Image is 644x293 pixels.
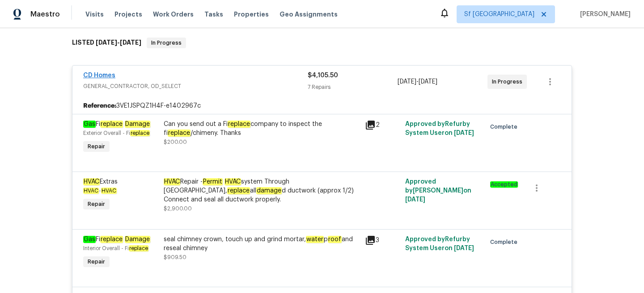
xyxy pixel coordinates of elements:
em: water [306,236,324,243]
span: - [398,77,437,86]
span: [DATE] [120,39,141,46]
em: HVAC [164,178,180,185]
a: CD Homes [83,72,115,79]
span: [DATE] [398,79,416,85]
em: replace [168,130,191,137]
span: Maestro [30,10,60,19]
span: Work Orders [153,10,194,19]
span: - [96,39,141,46]
div: 3VE1JSPQZ1H4F-e1402967c [72,98,572,114]
span: Approved by Refurby System User on [405,121,474,136]
div: seal chimney crown, touch up and grind mortar, p and reseal chimney [164,235,360,253]
em: HVAC [225,178,241,185]
span: $4,105.50 [308,72,338,79]
div: 3 [365,235,400,246]
span: Extras [83,178,118,185]
span: Tasks [204,11,223,17]
span: Approved by [PERSON_NAME] on [405,179,471,203]
span: - [83,188,117,193]
div: Can you send out a Fi company to inspect the fi /chimeny. Thanks [164,120,360,138]
div: LISTED [DATE]-[DATE]In Progress [69,29,575,57]
em: Permit [203,178,223,185]
span: Visits [85,10,104,19]
span: Complete [490,122,521,131]
em: replace [100,121,123,128]
em: Gas [83,121,96,128]
span: Repair [84,142,109,151]
em: Damage [125,121,150,128]
span: [DATE] [419,79,437,85]
h6: LISTED [72,38,141,48]
span: [PERSON_NAME] [576,10,631,19]
em: Gas [83,236,96,243]
span: $200.00 [164,139,187,145]
span: Interior Overall - Fi [83,246,148,251]
span: Fi [83,121,150,128]
span: GENERAL_CONTRACTOR, OD_SELECT [83,82,308,91]
em: replace [228,121,250,128]
em: damage [256,187,282,194]
span: [DATE] [454,245,474,251]
em: HVAC [83,188,99,194]
span: In Progress [148,38,185,47]
span: $909.50 [164,255,186,260]
em: HVAC [101,188,117,194]
em: replace [130,130,150,136]
span: $2,900.00 [164,206,192,211]
em: replace [100,236,123,243]
span: [DATE] [405,197,425,203]
span: Projects [114,10,142,19]
span: Exterior Overall - Fi [83,130,150,136]
div: Repair - system Through [GEOGRAPHIC_DATA], all d ductwork (approx 1/2) Connect and seal all ductw... [164,177,360,204]
b: Reference: [83,101,116,110]
em: roof [328,236,342,243]
span: Properties [234,10,269,19]
em: replace [227,187,250,194]
span: Geo Assignments [280,10,338,19]
div: 7 Repairs [308,83,398,92]
span: Approved by Refurby System User on [405,236,474,251]
em: Accepted [490,181,518,188]
span: Repair [84,257,109,266]
span: Repair [84,200,109,209]
div: 2 [365,120,400,130]
span: [DATE] [96,39,117,46]
em: HVAC [83,178,100,185]
span: Complete [490,238,521,247]
em: replace [129,245,148,251]
span: Fi [83,236,150,243]
span: In Progress [492,77,526,86]
em: Damage [125,236,150,243]
span: [DATE] [454,130,474,136]
span: Sf [GEOGRAPHIC_DATA] [464,10,534,19]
